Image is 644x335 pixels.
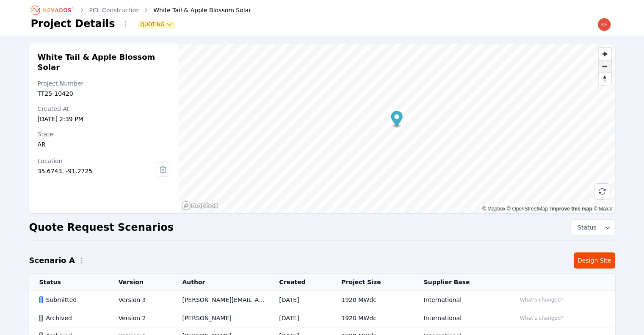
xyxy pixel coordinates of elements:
td: 1920 MWdc [331,309,413,327]
span: Reset bearing to north [599,73,611,85]
div: TT25-10420 [38,89,171,98]
a: Maxar [594,206,613,212]
h1: Project Details [31,17,115,30]
td: [DATE] [269,291,331,309]
div: Created At [38,105,171,113]
div: Archived [39,314,104,322]
span: Status [574,223,597,232]
div: AR [38,140,171,149]
th: Author [172,274,269,291]
th: Created [269,274,331,291]
button: What's changed? [516,313,567,323]
td: International [414,309,506,327]
button: Zoom out [599,60,611,72]
div: Submitted [39,296,104,304]
div: Map marker [391,111,403,128]
th: Project Size [331,274,413,291]
img: kevin.west@nevados.solar [597,18,611,31]
tr: SubmittedVersion 3[PERSON_NAME][EMAIL_ADDRESS][PERSON_NAME][DOMAIN_NAME][DATE]1920 MWdcInternatio... [29,291,615,309]
td: Version 2 [108,309,172,327]
div: Location [38,157,156,165]
tr: ArchivedVersion 2[PERSON_NAME][DATE]1920 MWdcInternationalWhat's changed? [29,309,615,327]
nav: Breadcrumb [31,3,251,17]
canvas: Map [179,44,615,213]
div: White Tail & Apple Blossom Solar [141,6,251,14]
a: Improve this map [550,206,592,212]
a: PCL Construction [89,6,140,14]
div: State [38,130,171,138]
td: 1920 MWdc [331,291,413,309]
th: Status [29,274,108,291]
button: Status [571,220,615,235]
h2: White Tail & Apple Blossom Solar [38,52,171,72]
button: Reset bearing to north [599,72,611,85]
td: [PERSON_NAME] [172,309,269,327]
button: Quoting [139,21,175,28]
td: International [414,291,506,309]
th: Supplier Base [414,274,506,291]
th: Version [108,274,172,291]
div: [DATE] 2:39 PM [38,115,171,123]
a: Mapbox homepage [181,201,218,210]
a: Design Site [574,252,615,269]
div: 35.6743, -91.2725 [38,167,156,175]
td: [PERSON_NAME][EMAIL_ADDRESS][PERSON_NAME][DOMAIN_NAME] [172,291,269,309]
td: Version 3 [108,291,172,309]
a: Mapbox [482,206,506,212]
a: OpenStreetMap [507,206,548,212]
div: Project Number [38,79,171,88]
h2: Quote Request Scenarios [29,221,174,234]
button: What's changed? [516,295,567,305]
span: Zoom out [599,61,611,72]
button: Zoom in [599,48,611,60]
td: [DATE] [269,309,331,327]
h2: Scenario A [29,255,75,266]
